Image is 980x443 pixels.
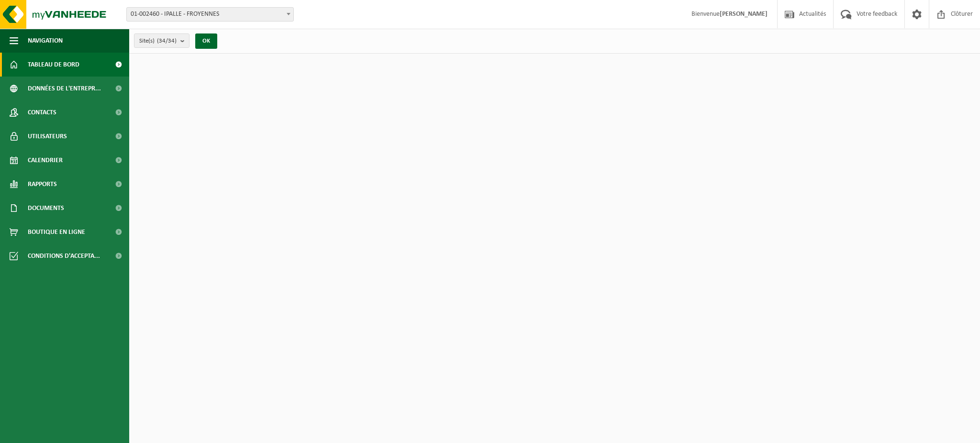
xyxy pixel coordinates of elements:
span: Calendrier [28,148,63,172]
span: Utilisateurs [28,124,67,148]
count: (34/34) [157,38,177,44]
span: Contacts [28,100,56,124]
span: Conditions d'accepta... [28,244,100,268]
span: 01-002460 - IPALLE - FROYENNES [127,8,293,21]
span: Navigation [28,29,63,53]
button: Site(s)(34/34) [134,33,189,48]
span: Tableau de bord [28,53,79,77]
span: Site(s) [139,34,177,48]
span: 01-002460 - IPALLE - FROYENNES [126,7,294,22]
span: Documents [28,196,64,220]
span: Rapports [28,172,57,196]
span: Boutique en ligne [28,220,85,244]
button: OK [195,33,217,49]
strong: [PERSON_NAME] [720,11,768,18]
span: Données de l'entrepr... [28,77,101,100]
